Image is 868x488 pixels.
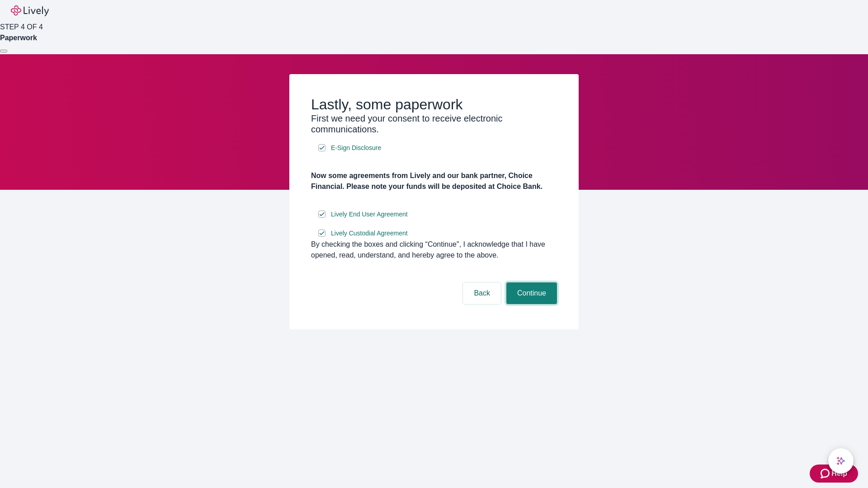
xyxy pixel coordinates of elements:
[329,142,383,154] a: e-sign disclosure document
[821,468,831,479] svg: Zendesk support icon
[828,448,854,474] button: chat
[506,282,557,304] button: Continue
[810,465,858,483] button: Zendesk support iconHelp
[11,5,49,16] img: Lively
[329,209,410,220] a: e-sign disclosure document
[331,229,408,238] span: Lively Custodial Agreement
[463,282,501,304] button: Back
[331,210,408,219] span: Lively End User Agreement
[311,170,557,192] h4: Now some agreements from Lively and our bank partner, Choice Financial. Please note your funds wi...
[311,239,557,261] div: By checking the boxes and clicking “Continue", I acknowledge that I have opened, read, understand...
[831,468,847,479] span: Help
[311,96,557,113] h2: Lastly, some paperwork
[331,143,381,153] span: E-Sign Disclosure
[836,456,845,465] svg: Lively AI Assistant
[311,113,557,135] h3: First we need your consent to receive electronic communications.
[329,228,410,239] a: e-sign disclosure document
